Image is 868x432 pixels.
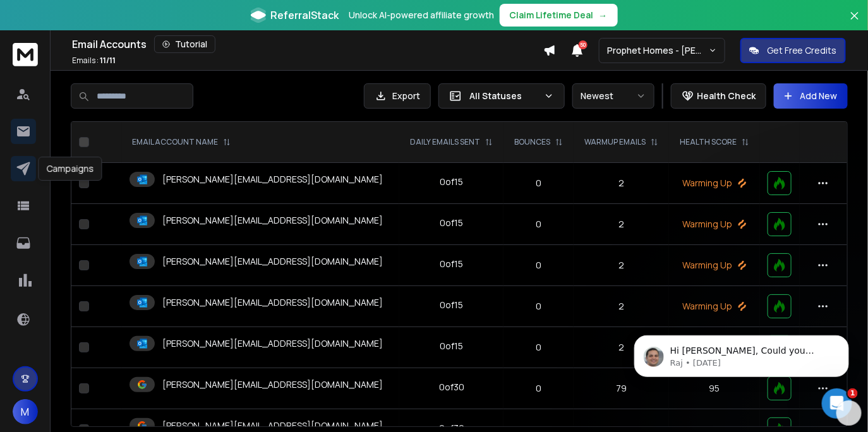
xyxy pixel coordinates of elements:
[20,20,30,30] img: logo_orange.svg
[848,388,858,399] span: 1
[500,4,618,27] button: Claim Lifetime Deal→
[154,35,215,53] button: Tutorial
[33,33,90,43] div: Domain: [URL]
[579,40,588,49] span: 50
[774,83,848,109] button: Add New
[697,90,756,102] p: Health Check
[677,259,752,272] p: Warming Up
[740,38,846,63] button: Get Free Credits
[847,8,863,38] button: Close banner
[822,388,852,419] iframe: Intercom live chat
[440,258,463,270] div: 0 of 15
[511,218,566,231] p: 0
[162,214,383,227] p: [PERSON_NAME][EMAIL_ADDRESS][DOMAIN_NAME]
[677,177,752,189] p: Warming Up
[35,20,62,30] div: v 4.0.25
[132,137,231,147] div: EMAIL ACCOUNT NAME
[34,73,44,83] img: tab_domain_overview_orange.svg
[680,137,737,147] p: HEALTH SCORE
[767,44,837,57] p: Get Free Credits
[20,33,30,43] img: website_grey.svg
[410,137,480,147] p: DAILY EMAILS SENT
[440,217,463,229] div: 0 of 15
[514,137,550,147] p: BOUNCES
[671,83,766,109] button: Health Check
[511,177,566,189] p: 0
[140,75,213,83] div: Keywords by Traffic
[126,73,136,83] img: tab_keywords_by_traffic_grey.svg
[469,90,539,102] p: All Statuses
[162,419,383,432] p: [PERSON_NAME][EMAIL_ADDRESS][DOMAIN_NAME]
[439,381,464,393] div: 0 of 30
[607,44,709,57] p: Prophet Homes - [PERSON_NAME]
[574,286,669,327] td: 2
[162,378,383,391] p: [PERSON_NAME][EMAIL_ADDRESS][DOMAIN_NAME]
[574,245,669,286] td: 2
[574,163,669,204] td: 2
[162,255,383,268] p: [PERSON_NAME][EMAIL_ADDRESS][DOMAIN_NAME]
[13,399,38,424] button: M
[55,49,218,60] p: Message from Raj, sent 3d ago
[574,204,669,245] td: 2
[572,83,654,109] button: Newest
[162,173,383,186] p: [PERSON_NAME][EMAIL_ADDRESS][DOMAIN_NAME]
[677,218,752,231] p: Warming Up
[440,176,463,188] div: 0 of 15
[440,340,463,352] div: 0 of 15
[72,35,543,53] div: Email Accounts
[511,259,566,272] p: 0
[511,300,566,313] p: 0
[615,309,868,398] iframe: Intercom notifications message
[271,8,339,23] span: ReferralStack
[440,299,463,311] div: 0 of 15
[574,368,669,409] td: 79
[364,83,431,109] button: Export
[55,37,214,109] span: Hi [PERSON_NAME], Could you please share the name of the workspace where you’re seeing this issue...
[677,300,752,313] p: Warming Up
[162,296,383,309] p: [PERSON_NAME][EMAIL_ADDRESS][DOMAIN_NAME]
[162,337,383,350] p: [PERSON_NAME][EMAIL_ADDRESS][DOMAIN_NAME]
[511,341,566,354] p: 0
[511,382,566,395] p: 0
[599,9,608,21] span: →
[48,75,113,83] div: Domain Overview
[584,137,646,147] p: WARMUP EMAILS
[349,9,495,21] p: Unlock AI-powered affiliate growth
[38,157,102,181] div: Campaigns
[100,55,116,66] span: 11 / 11
[72,56,116,66] p: Emails :
[574,327,669,368] td: 2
